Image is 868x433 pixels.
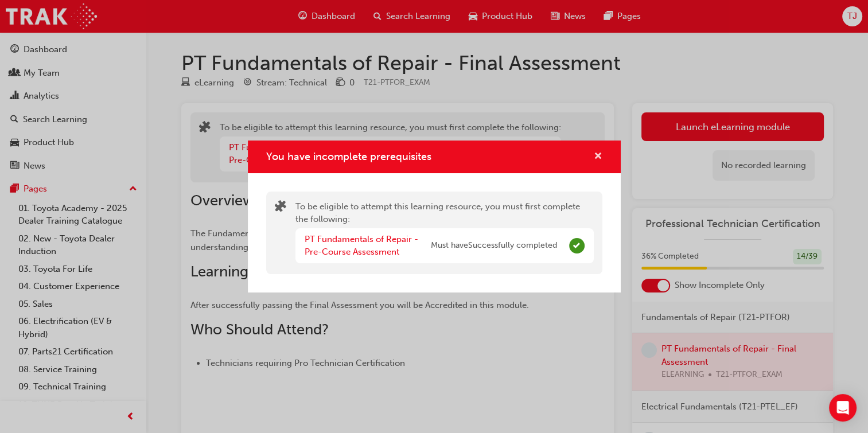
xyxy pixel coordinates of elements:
[295,200,594,266] div: To be eligible to attempt this learning resource, you must first complete the following:
[305,234,418,258] a: PT Fundamentals of Repair - Pre-Course Assessment
[266,150,431,163] span: You have incomplete prerequisites
[594,152,602,162] span: cross-icon
[829,394,857,422] div: Open Intercom Messenger
[594,150,602,164] button: cross-icon
[569,238,585,253] span: Complete
[431,239,557,252] span: Must have Successfully completed
[275,201,286,214] span: puzzle-icon
[248,141,621,292] div: You have incomplete prerequisites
